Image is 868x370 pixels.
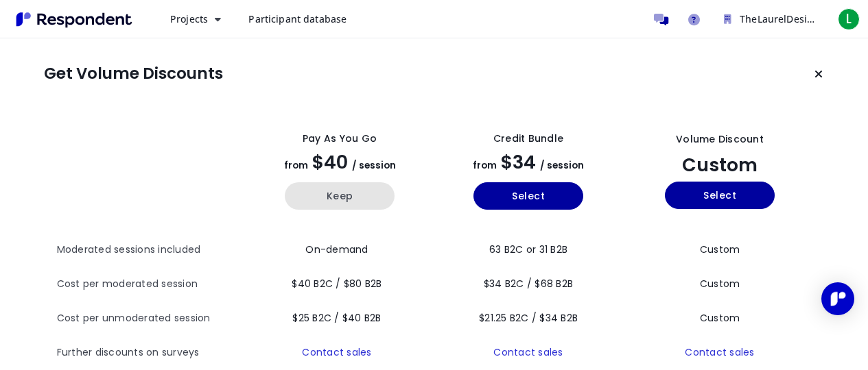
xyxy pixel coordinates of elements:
[57,233,246,267] th: Moderated sessions included
[57,336,246,370] th: Further discounts on surveys
[57,267,246,301] th: Cost per moderated session
[676,132,764,147] div: Volume Discount
[682,152,758,177] span: Custom
[352,159,396,172] span: / session
[805,60,832,88] button: Keep current plan
[312,149,348,175] span: $40
[284,159,308,172] span: from
[473,182,583,210] button: Select yearly basic plan
[170,12,208,25] span: Projects
[835,7,863,32] button: L
[713,7,830,32] button: TheLaurelDesign Team
[493,345,563,359] a: Contact sales
[700,311,740,325] span: Custom
[700,277,740,291] span: Custom
[57,301,246,336] th: Cost per unmoderated session
[305,243,368,256] span: On-demand
[665,182,775,209] button: Select yearly custom_static plan
[821,282,854,315] div: Open Intercom Messenger
[292,277,382,291] span: $40 B2C / $80 B2B
[473,159,497,172] span: from
[484,277,573,291] span: $34 B2C / $68 B2B
[685,345,754,359] a: Contact sales
[680,5,707,33] a: Help and support
[647,5,675,33] a: Message participants
[44,64,223,84] h1: Get Volume Discounts
[302,345,371,359] a: Contact sales
[479,311,578,325] span: $21.25 B2C / $34 B2B
[11,8,137,31] img: Respondent
[237,7,357,32] a: Participant database
[285,182,395,210] button: Keep current yearly payg plan
[838,8,860,30] span: L
[493,132,563,146] div: Credit Bundle
[501,149,536,175] span: $34
[159,7,232,32] button: Projects
[292,311,381,325] span: $25 B2C / $40 B2B
[740,12,847,25] span: TheLaurelDesign Team
[303,132,377,146] div: Pay as you go
[489,243,567,256] span: 63 B2C or 31 B2B
[248,12,347,25] span: Participant database
[540,159,584,172] span: / session
[700,243,740,256] span: Custom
